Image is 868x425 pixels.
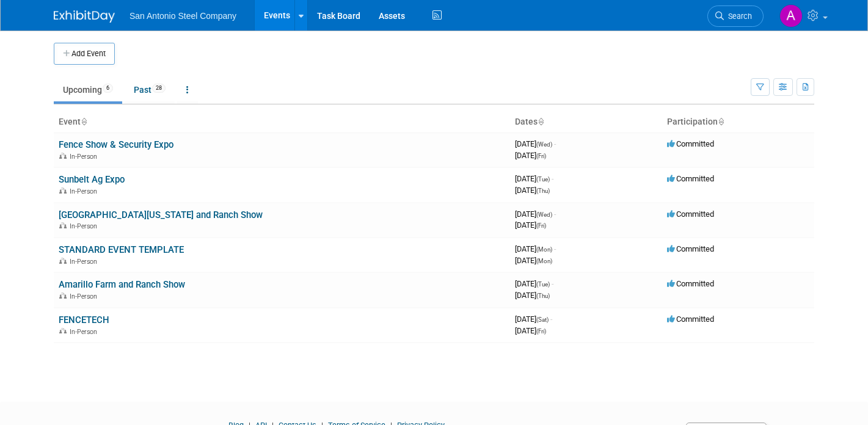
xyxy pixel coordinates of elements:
[536,246,552,253] span: (Mon)
[70,153,101,161] span: In-Person
[667,279,714,288] span: Committed
[81,117,87,126] a: Sort by Event Name
[667,174,714,183] span: Committed
[536,187,550,194] span: (Thu)
[510,112,662,133] th: Dates
[125,78,175,101] a: Past28
[515,326,546,335] span: [DATE]
[536,292,550,299] span: (Thu)
[538,117,544,126] a: Sort by Start Date
[59,174,125,185] a: Sunbelt Ag Expo
[554,244,556,253] span: -
[59,209,263,220] a: [GEOGRAPHIC_DATA][US_STATE] and Ranch Show
[59,314,109,325] a: FENCETECH
[54,112,510,133] th: Event
[70,187,101,195] span: In-Person
[54,78,122,101] a: Upcoming6
[59,244,184,255] a: STANDARD EVENT TEMPLATE
[536,258,552,264] span: (Mon)
[70,328,101,336] span: In-Person
[667,314,714,324] span: Committed
[515,314,552,324] span: [DATE]
[59,292,67,299] img: In-Person Event
[552,174,553,183] span: -
[515,174,553,183] span: [DATE]
[554,139,556,148] span: -
[152,84,166,93] span: 28
[59,222,67,228] img: In-Person Event
[515,256,552,265] span: [DATE]
[667,244,714,253] span: Committed
[515,291,550,300] span: [DATE]
[515,151,546,160] span: [DATE]
[550,314,552,324] span: -
[129,11,236,21] span: San Antonio Steel Company
[536,316,549,323] span: (Sat)
[59,258,67,264] img: In-Person Event
[515,220,546,230] span: [DATE]
[70,292,101,300] span: In-Person
[707,5,764,27] a: Search
[59,139,173,150] a: Fence Show & Security Expo
[718,117,724,126] a: Sort by Participation Type
[70,222,101,230] span: In-Person
[724,12,752,21] span: Search
[515,139,556,148] span: [DATE]
[515,186,550,195] span: [DATE]
[59,328,67,334] img: In-Person Event
[667,139,714,148] span: Committed
[667,209,714,219] span: Committed
[59,279,185,290] a: Amarillo Farm and Ranch Show
[552,279,553,288] span: -
[103,84,113,93] span: 6
[554,209,556,219] span: -
[536,281,550,288] span: (Tue)
[59,187,67,194] img: In-Person Event
[515,209,556,219] span: [DATE]
[59,153,67,159] img: In-Person Event
[54,10,115,23] img: ExhibitDay
[515,279,553,288] span: [DATE]
[515,244,556,253] span: [DATE]
[536,328,546,335] span: (Fri)
[536,141,552,148] span: (Wed)
[536,222,546,229] span: (Fri)
[536,153,546,159] span: (Fri)
[662,112,814,133] th: Participation
[536,211,552,218] span: (Wed)
[70,258,101,266] span: In-Person
[779,4,803,27] img: Ashton Rugh
[54,43,115,65] button: Add Event
[536,176,550,183] span: (Tue)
